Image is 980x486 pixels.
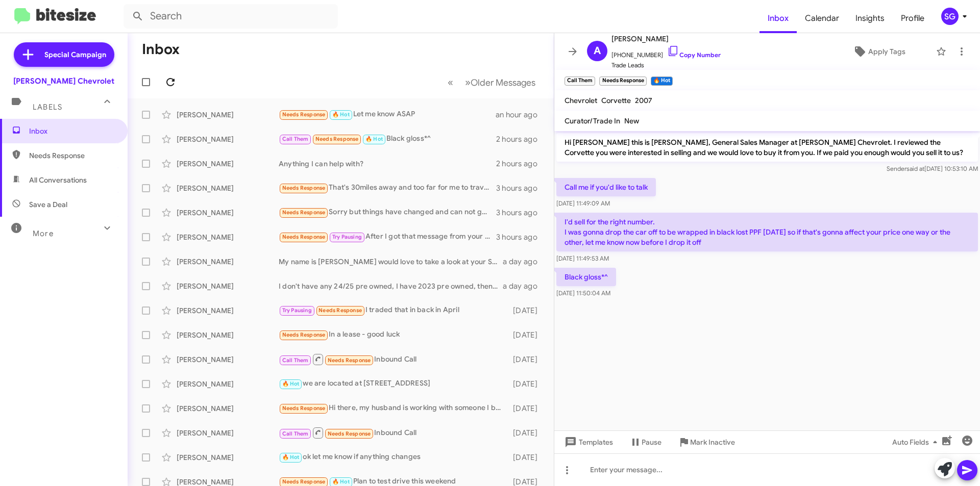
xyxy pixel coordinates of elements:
[282,307,312,314] span: Try Pausing
[508,452,546,463] div: [DATE]
[471,77,535,88] span: Older Messages
[177,305,279,316] div: [PERSON_NAME]
[279,402,508,414] div: Hi there, my husband is working with someone I believe already
[365,136,383,142] span: 🔥 Hot
[332,478,350,485] span: 🔥 Hot
[496,183,546,193] div: 3 hours ago
[33,229,54,238] span: More
[884,433,949,451] button: Auto Fields
[282,331,326,338] span: Needs Response
[279,159,496,169] div: Anything I can help with?
[279,231,496,243] div: After I got that message from your dealership. I went else where as I wanted a 2026. And all tge ...
[797,4,847,33] a: Calendar
[282,111,326,118] span: Needs Response
[177,232,279,242] div: [PERSON_NAME]
[279,451,508,463] div: ok let me know if anything changes
[667,51,721,59] a: Copy Number
[556,199,610,207] span: [DATE] 11:49:09 AM
[887,165,978,172] span: Sender [DATE] 10:53:10 AM
[177,110,279,120] div: [PERSON_NAME]
[124,4,338,29] input: Search
[442,72,459,93] button: Previous
[556,213,978,251] p: I'd sell for the right number. I was gonna drop the car off to be wrapped in black lost PPF [DATE...
[556,289,610,297] span: [DATE] 11:50:04 AM
[177,452,279,463] div: [PERSON_NAME]
[868,42,905,61] span: Apply Tags
[177,134,279,144] div: [PERSON_NAME]
[565,116,620,125] span: Curator/Trade In
[177,257,279,267] div: [PERSON_NAME]
[177,281,279,291] div: [PERSON_NAME]
[282,136,309,142] span: Call Them
[177,403,279,414] div: [PERSON_NAME]
[279,329,508,341] div: In a lease - good luck
[496,159,546,169] div: 2 hours ago
[933,8,969,25] button: SG
[496,110,546,120] div: an hour ago
[279,133,496,145] div: Black gloss*^
[826,42,931,61] button: Apply Tags
[496,208,546,218] div: 3 hours ago
[508,403,546,414] div: [DATE]
[508,330,546,340] div: [DATE]
[44,49,106,60] span: Special Campaign
[670,433,743,451] button: Mark Inactive
[635,96,652,105] span: 2007
[177,354,279,365] div: [PERSON_NAME]
[177,208,279,218] div: [PERSON_NAME]
[279,182,496,194] div: That's 30miles away and too far for me to travel. Thank you for reaching out.
[448,76,453,89] span: «
[611,33,721,45] span: [PERSON_NAME]
[29,175,87,185] span: All Conversations
[279,207,496,218] div: Sorry but things have changed and can not get new truck right now
[906,165,924,172] span: said at
[893,4,933,33] a: Profile
[282,357,309,364] span: Call Them
[279,257,503,267] div: My name is [PERSON_NAME] would love to take a look at your Silverado! When are you available to b...
[759,4,797,33] a: Inbox
[565,96,597,105] span: Chevrolet
[29,199,67,210] span: Save a Deal
[282,185,326,191] span: Needs Response
[642,433,661,451] span: Pause
[315,136,359,142] span: Needs Response
[565,76,595,86] small: Call Them
[459,72,542,93] button: Next
[279,109,496,120] div: Let me know ASAP
[328,430,371,437] span: Needs Response
[282,478,326,485] span: Needs Response
[503,281,546,291] div: a day ago
[556,133,978,162] p: Hi [PERSON_NAME] this is [PERSON_NAME], General Sales Manager at [PERSON_NAME] Chevrolet. I revie...
[279,353,508,366] div: Inbound Call
[508,354,546,365] div: [DATE]
[14,42,114,67] a: Special Campaign
[177,183,279,193] div: [PERSON_NAME]
[941,8,959,25] div: SG
[601,96,631,105] span: Corvette
[442,72,542,93] nav: Page navigation example
[508,379,546,389] div: [DATE]
[594,43,601,59] span: A
[624,116,639,125] span: New
[496,134,546,144] div: 2 hours ago
[651,76,673,86] small: 🔥 Hot
[177,159,279,169] div: [PERSON_NAME]
[33,103,62,112] span: Labels
[29,126,116,136] span: Inbox
[556,268,616,286] p: Black gloss*^
[13,76,114,86] div: [PERSON_NAME] Chevrolet
[328,357,371,364] span: Needs Response
[503,257,546,267] div: a day ago
[282,380,300,387] span: 🔥 Hot
[177,428,279,438] div: [PERSON_NAME]
[556,254,609,262] span: [DATE] 11:49:53 AM
[142,41,180,58] h1: Inbox
[690,433,735,451] span: Mark Inactive
[177,379,279,389] div: [PERSON_NAME]
[279,426,508,439] div: Inbound Call
[282,234,326,240] span: Needs Response
[508,305,546,316] div: [DATE]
